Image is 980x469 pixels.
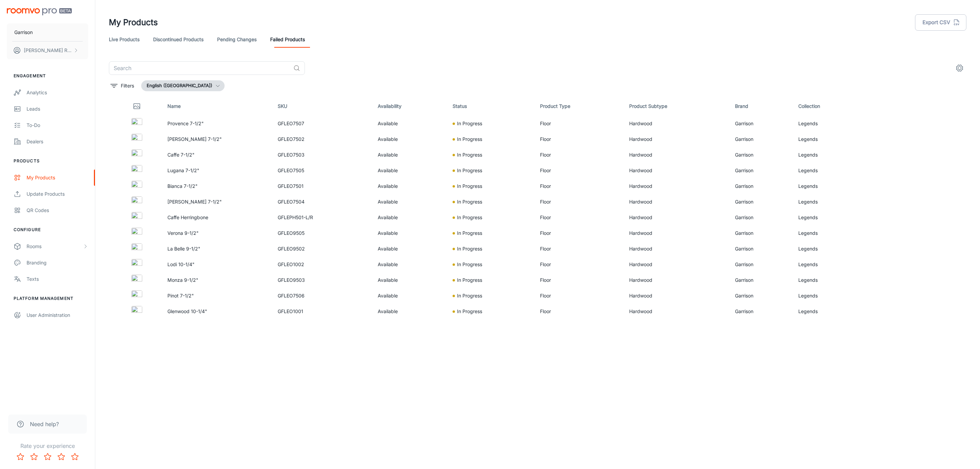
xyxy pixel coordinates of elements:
[167,308,267,315] p: Glenwood 10-1/4"
[457,261,482,268] p: In Progress
[167,276,267,284] p: Monza 9-1/2"
[624,131,730,147] td: Hardwood
[167,245,267,253] p: La Belle 9-1/2"
[372,97,447,116] th: Availability
[27,190,88,198] div: Update Products
[793,147,869,163] td: Legends
[272,116,372,131] td: GFLEO7507
[372,147,447,163] td: Available
[624,288,730,304] td: Hardwood
[270,31,305,48] a: Failed Products
[730,194,793,210] td: Garrison
[272,210,372,225] td: GFLEPH501-L/R
[27,89,88,96] div: Analytics
[457,308,482,315] p: In Progress
[535,225,624,241] td: Floor
[167,135,267,143] p: [PERSON_NAME] 7-1/2"
[793,97,869,116] th: Collection
[272,147,372,163] td: GFLEO7503
[24,47,72,54] p: [PERSON_NAME] Redfield
[27,275,88,283] div: Texts
[730,272,793,288] td: Garrison
[372,131,447,147] td: Available
[167,151,267,159] p: Caffe 7-1/2"
[7,8,72,15] img: Roomvo PRO Beta
[535,163,624,178] td: Floor
[535,178,624,194] td: Floor
[167,120,267,127] p: Provence 7-1/2"
[14,29,33,36] p: Garrison
[730,178,793,194] td: Garrison
[624,304,730,319] td: Hardwood
[167,229,267,237] p: Verona 9-1/2"
[272,194,372,210] td: GFLEO7504
[730,116,793,131] td: Garrison
[793,194,869,210] td: Legends
[535,241,624,257] td: Floor
[457,120,482,127] p: In Progress
[27,243,83,250] div: Rooms
[624,225,730,241] td: Hardwood
[41,450,54,464] button: Rate 3 star
[372,225,447,241] td: Available
[624,194,730,210] td: Hardwood
[372,288,447,304] td: Available
[730,147,793,163] td: Garrison
[793,225,869,241] td: Legends
[624,210,730,225] td: Hardwood
[272,163,372,178] td: GFLEO7505
[162,97,272,116] th: Name
[447,97,535,116] th: Status
[121,82,134,90] p: Filters
[372,210,447,225] td: Available
[793,131,869,147] td: Legends
[793,288,869,304] td: Legends
[109,80,136,91] button: filter
[372,304,447,319] td: Available
[624,147,730,163] td: Hardwood
[624,178,730,194] td: Hardwood
[457,167,482,174] p: In Progress
[27,122,88,129] div: To-do
[141,80,225,91] button: English ([GEOGRAPHIC_DATA])
[793,257,869,272] td: Legends
[372,178,447,194] td: Available
[167,214,267,221] p: Caffe Herringbone
[30,420,59,428] span: Need help?
[167,198,267,206] p: [PERSON_NAME] 7-1/2"
[272,304,372,319] td: GFLEO1001
[624,241,730,257] td: Hardwood
[217,31,257,48] a: Pending Changes
[953,61,966,75] button: settings
[535,304,624,319] td: Floor
[272,225,372,241] td: GFLEO9505
[272,241,372,257] td: GFLEO9502
[167,292,267,300] p: Pinot 7-1/2"
[457,245,482,253] p: In Progress
[372,194,447,210] td: Available
[5,442,89,450] p: Rate your experience
[730,257,793,272] td: Garrison
[372,257,447,272] td: Available
[272,288,372,304] td: GFLEO7506
[7,23,88,41] button: Garrison
[730,210,793,225] td: Garrison
[535,257,624,272] td: Floor
[730,97,793,116] th: Brand
[730,163,793,178] td: Garrison
[457,151,482,159] p: In Progress
[167,261,267,268] p: Lodi 10-1/4"
[624,272,730,288] td: Hardwood
[730,225,793,241] td: Garrison
[109,31,140,48] a: Live Products
[793,241,869,257] td: Legends
[27,105,88,113] div: Leads
[372,241,447,257] td: Available
[372,272,447,288] td: Available
[272,257,372,272] td: GFLEO1002
[27,450,41,464] button: Rate 2 star
[109,16,158,29] h1: My Products
[535,116,624,131] td: Floor
[793,116,869,131] td: Legends
[793,272,869,288] td: Legends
